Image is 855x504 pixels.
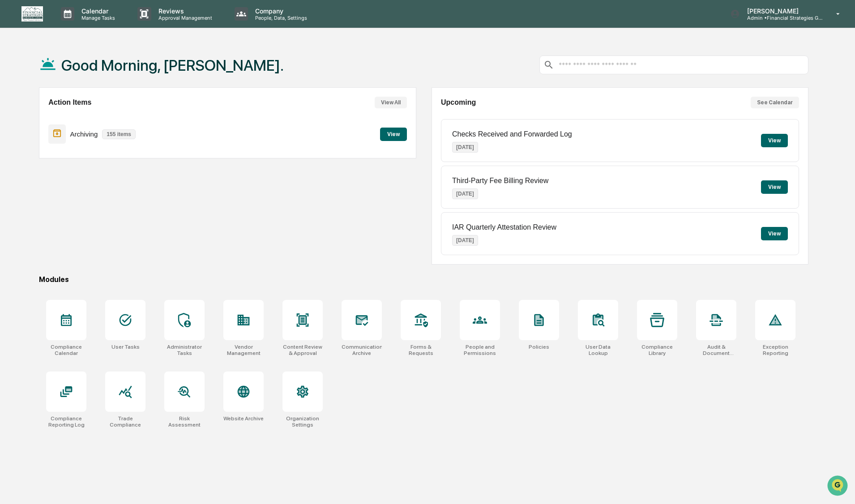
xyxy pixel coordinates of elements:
[248,15,312,21] p: People, Data, Settings
[48,98,91,107] h2: Action Items
[637,344,677,356] div: Compliance Library
[740,15,823,21] p: Admin • Financial Strategies Group (FSG)
[9,113,23,128] img: Jack Rasmussen
[79,122,98,129] span: [DATE]
[151,7,217,15] p: Reviews
[18,146,25,154] img: 1746055101610-c473b297-6a78-478c-a979-82029cc54cd1
[46,344,86,356] div: Compliance Calendar
[5,196,60,213] a: 🔎Data Lookup
[452,188,478,199] p: [DATE]
[89,222,108,229] span: Pylon
[696,344,736,356] div: Audit & Document Logs
[40,68,147,77] div: Start new chat
[9,137,23,152] img: Jack Rasmussen
[282,415,323,428] div: Organization Settings
[18,122,25,129] img: 1746055101610-c473b297-6a78-478c-a979-82029cc54cd1
[9,68,25,85] img: 1746055101610-c473b297-6a78-478c-a979-82029cc54cd1
[380,129,407,138] a: View
[401,344,441,356] div: Forms & Requests
[529,344,549,350] div: Policies
[223,415,264,422] div: Website Archive
[21,6,43,21] img: logo
[39,275,808,284] div: Modules
[755,344,795,356] div: Exception Reporting
[9,19,163,33] p: How can we help?
[164,344,205,356] div: Administrator Tasks
[65,184,72,191] div: 🗄️
[111,344,140,350] div: User Tasks
[164,415,205,428] div: Risk Assessment
[460,344,500,356] div: People and Permissions
[441,98,476,107] h2: Upcoming
[79,146,98,153] span: [DATE]
[63,222,108,229] a: Powered byPylon
[74,183,111,192] span: Attestations
[452,223,556,231] p: IAR Quarterly Attestation Review
[452,130,572,138] p: Checks Received and Forwarded Log
[380,128,407,141] button: View
[342,344,382,356] div: Communications Archive
[74,15,120,21] p: Manage Tasks
[74,7,120,15] p: Calendar
[40,77,123,85] div: We're available if you need us!
[70,130,98,138] p: Archiving
[74,122,77,129] span: •
[9,184,16,191] div: 🖐️
[761,180,788,194] button: View
[152,71,163,82] button: Start new chat
[74,146,77,153] span: •
[139,98,163,108] button: See all
[61,179,115,196] a: 🗄️Attestations
[761,227,788,240] button: View
[452,235,478,246] p: [DATE]
[102,129,136,139] p: 155 items
[19,68,35,85] img: 8933085812038_c878075ebb4cc5468115_72.jpg
[105,415,145,428] div: Trade Compliance
[18,183,58,192] span: Preclearance
[375,97,407,108] button: View All
[826,474,851,499] iframe: Open customer support
[46,415,86,428] div: Compliance Reporting Log
[18,200,56,209] span: Data Lookup
[61,56,284,74] h1: Good Morning, [PERSON_NAME].
[28,146,73,153] span: [PERSON_NAME]
[28,122,73,129] span: [PERSON_NAME]
[452,177,548,185] p: Third-Party Fee Billing Review
[761,134,788,147] button: View
[223,344,264,356] div: Vendor Management
[452,142,478,153] p: [DATE]
[9,99,60,107] div: Past conversations
[578,344,618,356] div: User Data Lookup
[740,7,823,15] p: [PERSON_NAME]
[9,201,16,208] div: 🔎
[151,15,217,21] p: Approval Management
[248,7,312,15] p: Company
[5,179,61,196] a: 🖐️Preclearance
[751,97,799,108] button: See Calendar
[282,344,323,356] div: Content Review & Approval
